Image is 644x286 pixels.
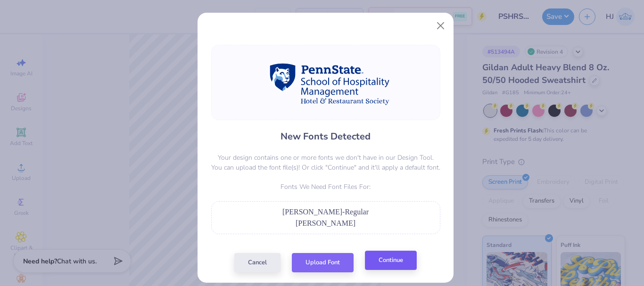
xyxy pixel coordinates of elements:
p: Fonts We Need Font Files For: [211,182,440,192]
button: Upload Font [292,253,354,272]
h4: New Fonts Detected [281,130,371,143]
span: [PERSON_NAME]-Regular [282,208,369,216]
p: Your design contains one or more fonts we don't have in our Design Tool. You can upload the font ... [211,153,440,172]
span: [PERSON_NAME] [296,219,355,227]
button: Cancel [234,253,281,272]
button: Continue [365,251,417,270]
button: Close [432,17,450,35]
